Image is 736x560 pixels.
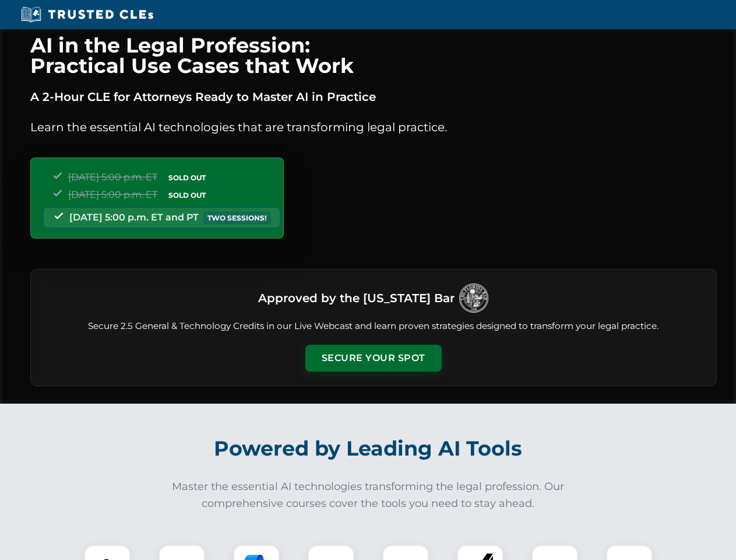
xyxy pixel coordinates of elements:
h1: AI in the Legal Profession: Practical Use Cases that Work [30,35,717,76]
p: A 2-Hour CLE for Attorneys Ready to Master AI in Practice [30,87,717,106]
span: [DATE] 5:00 p.m. ET [68,171,157,183]
button: Secure Your Spot [305,345,442,372]
h3: Approved by the [US_STATE] Bar [258,288,455,309]
p: Learn the essential AI technologies that are transforming legal practice. [30,118,717,136]
span: SOLD OUT [164,171,210,184]
h2: Powered by Leading AI Tools [45,428,691,469]
img: Trusted CLEs [17,6,157,23]
span: [DATE] 5:00 p.m. ET [68,189,157,200]
span: SOLD OUT [164,189,210,201]
img: Logo [459,283,488,313]
p: Master the essential AI technologies transforming the legal profession. Our comprehensive courses... [164,478,572,512]
p: Secure 2.5 General & Technology Credits in our Live Webcast and learn proven strategies designed ... [45,320,702,333]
